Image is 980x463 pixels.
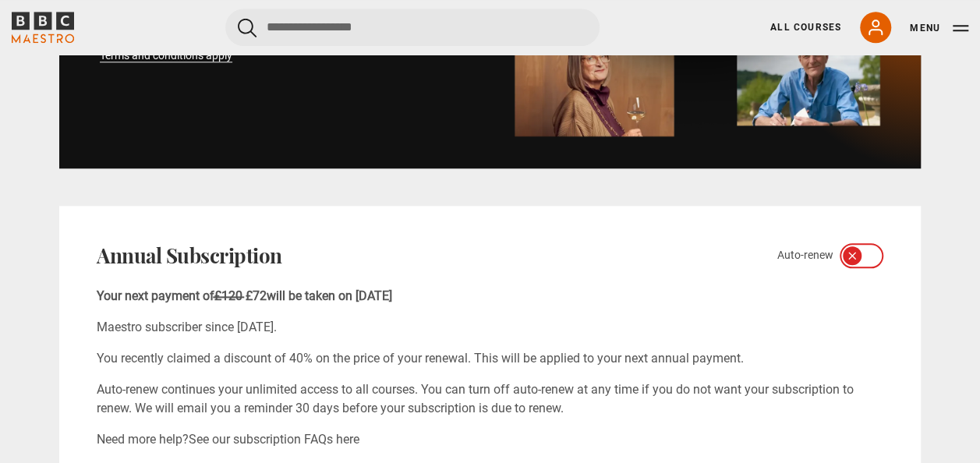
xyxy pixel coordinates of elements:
input: Search [225,9,600,46]
span: £120 [214,288,242,303]
h2: Annual Subscription [97,243,282,268]
button: Submit the search query [238,18,256,37]
p: Auto-renew continues your unlimited access to all courses. You can turn off auto-renew at any tim... [97,380,883,418]
a: Terms and conditions apply [100,49,232,62]
svg: BBC Maestro [12,12,74,43]
p: Maestro subscriber since [DATE]. [97,318,883,337]
button: Toggle navigation [910,20,968,36]
p: You recently claimed a discount of 40% on the price of your renewal. This will be applied to your... [97,349,883,368]
b: Your next payment of will be taken on [DATE] [97,288,392,303]
a: See our subscription FAQs here [189,432,359,447]
span: Auto-renew [777,247,833,263]
a: All Courses [770,20,841,34]
span: £72 [246,288,267,303]
p: Need more help? [97,430,883,449]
